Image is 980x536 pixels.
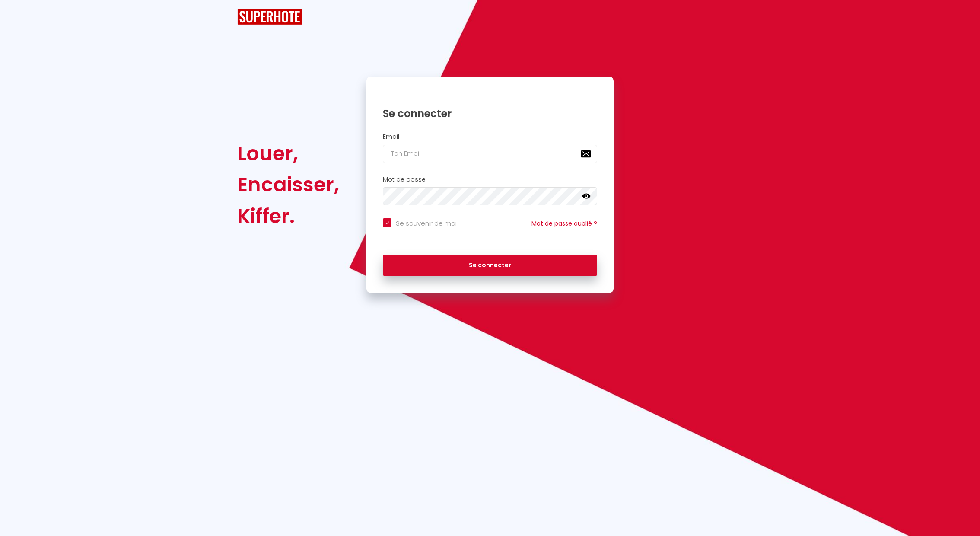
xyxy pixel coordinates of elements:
[237,138,339,169] div: Louer,
[237,169,339,200] div: Encaisser,
[531,219,597,228] a: Mot de passe oublié ?
[383,176,597,183] h2: Mot de passe
[237,201,339,232] div: Kiffer.
[383,145,597,163] input: Ton Email
[383,255,597,276] button: Se connecter
[237,9,302,25] img: SuperHote logo
[383,107,597,120] h1: Se connecter
[383,133,597,140] h2: Email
